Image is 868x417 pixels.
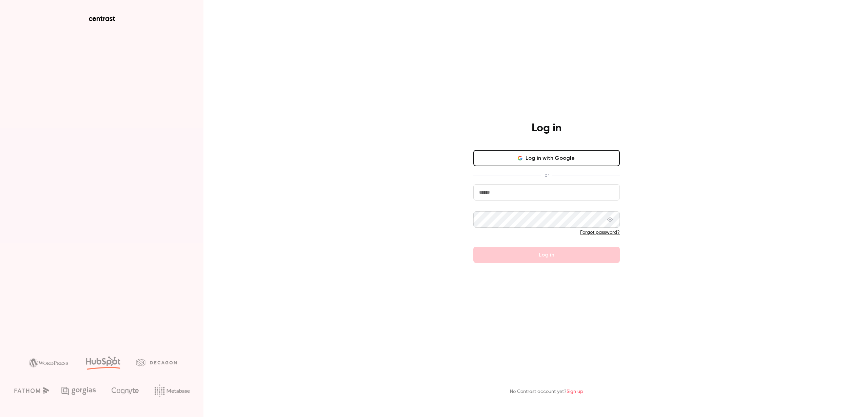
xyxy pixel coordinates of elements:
button: Log in with Google [473,150,620,166]
a: Forgot password? [580,230,620,235]
p: No Contrast account yet? [510,388,583,395]
h4: Log in [532,121,561,135]
span: or [541,172,552,179]
img: decagon [136,359,177,366]
a: Sign up [567,389,583,394]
